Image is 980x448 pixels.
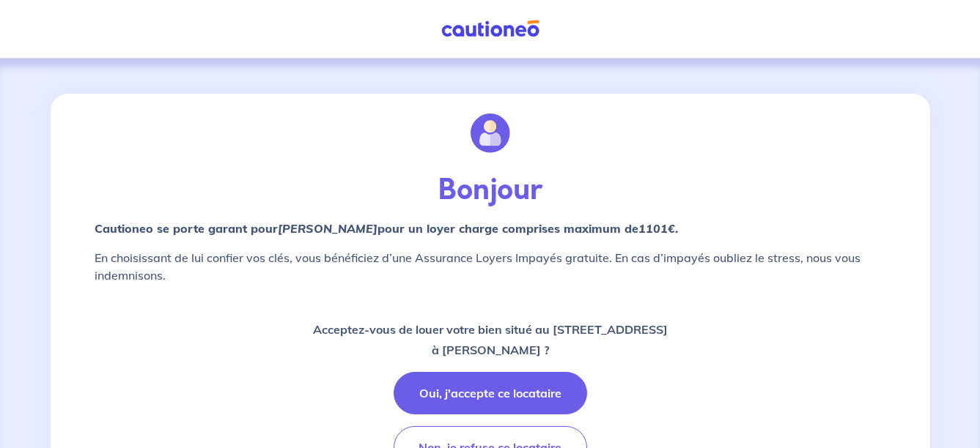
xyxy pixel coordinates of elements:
[95,249,886,284] p: En choisissant de lui confier vos clés, vous bénéficiez d’une Assurance Loyers Impayés gratuite. ...
[435,20,545,38] img: Cautioneo
[638,221,675,236] em: 1101€
[313,319,668,360] p: Acceptez-vous de louer votre bien situé au [STREET_ADDRESS] à [PERSON_NAME] ?
[394,372,587,414] button: Oui, j'accepte ce locataire
[95,221,678,236] strong: Cautioneo se porte garant pour pour un loyer charge comprises maximum de .
[278,221,377,236] em: [PERSON_NAME]
[95,173,886,208] p: Bonjour
[471,113,510,153] img: illu_account.svg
